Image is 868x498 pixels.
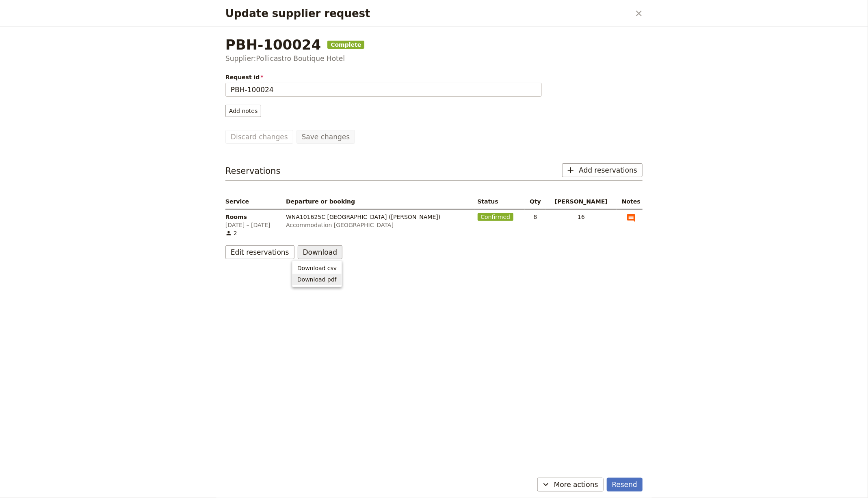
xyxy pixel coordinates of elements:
[225,73,542,81] span: Request id
[474,194,525,209] th: Status
[617,194,643,209] th: Notes
[528,213,543,221] span: 8
[225,7,630,19] h2: Update supplier request
[478,213,514,221] span: Confirmed
[225,229,279,237] span: 2
[225,165,281,177] h3: Reservations
[225,37,643,53] div: PBH-100024
[297,130,355,144] button: Save changes
[292,262,342,274] button: Download csv
[225,83,542,97] input: Request id
[579,165,637,175] span: Add reservations
[297,264,337,272] span: Download csv
[607,478,643,492] button: Resend
[225,105,261,117] button: Add notes
[632,6,646,20] button: Close dialog
[225,130,293,144] button: Discard changes
[546,194,617,209] th: [PERSON_NAME]
[283,194,474,209] th: Departure or booking
[225,213,279,221] span: Rooms
[292,274,342,285] button: Download pdf
[626,213,636,223] button: View notes
[537,478,604,492] button: ​More actions
[327,41,364,49] span: Complete
[286,221,471,229] div: Accommodation [GEOGRAPHIC_DATA]
[225,194,283,209] th: Service
[225,54,643,63] div: Supplier: Pollicastro Boutique Hotel
[554,480,598,489] span: More actions
[298,245,343,259] button: Download
[225,221,279,229] span: [DATE] – [DATE]
[525,194,546,209] th: Qty
[225,245,294,259] button: Edit reservations
[549,213,613,221] span: 16
[286,213,471,221] div: WNA101625C [GEOGRAPHIC_DATA] ([PERSON_NAME])
[562,163,643,177] button: ​Add reservations
[297,275,337,284] span: Download pdf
